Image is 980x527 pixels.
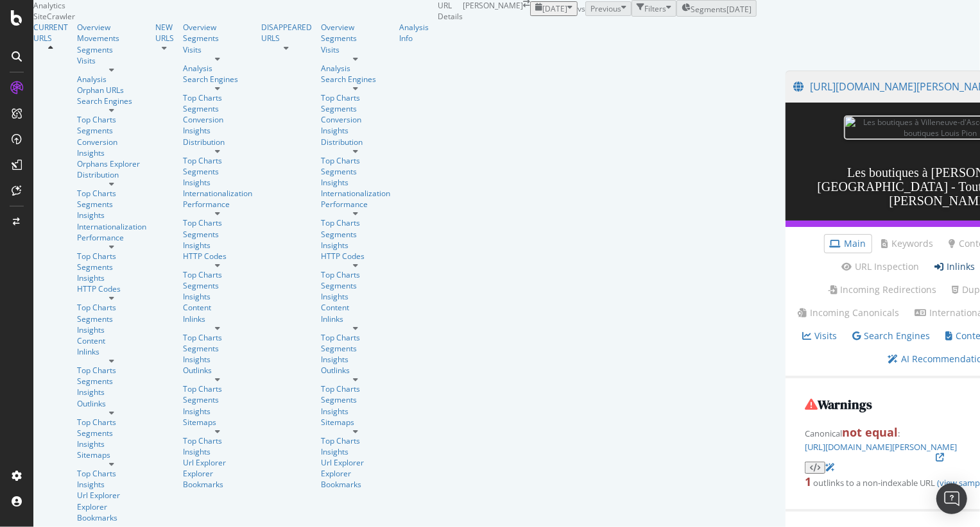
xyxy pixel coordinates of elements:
[321,166,390,177] a: Segments
[183,155,252,166] a: Top Charts
[321,92,390,103] a: Top Charts
[321,394,390,405] a: Segments
[77,114,146,125] a: Top Charts
[77,449,146,460] a: Sitemaps
[321,314,390,324] a: Inlinks
[183,177,252,188] a: Insights
[183,74,252,85] a: Search Engines
[183,383,252,394] div: Top Charts
[183,199,252,210] div: Performance
[321,280,390,291] div: Segments
[77,251,146,262] a: Top Charts
[798,306,899,319] a: Incoming Canonicals
[183,417,252,428] a: Sitemaps
[183,92,252,103] a: Top Charts
[77,221,146,232] div: Internationalization
[77,490,146,501] a: Url Explorer
[183,125,252,136] a: Insights
[321,63,390,74] a: Analysis
[77,272,146,283] div: Insights
[183,269,252,280] div: Top Charts
[321,199,390,210] a: Performance
[183,446,252,457] a: Insights
[77,365,146,376] div: Top Charts
[321,269,390,280] div: Top Charts
[321,332,390,343] div: Top Charts
[77,74,146,85] a: Analysis
[321,383,390,394] a: Top Charts
[77,125,146,136] a: Segments
[77,283,146,294] a: HTTP Codes
[183,33,252,44] div: Segments
[321,435,390,446] a: Top Charts
[321,457,390,468] a: Url Explorer
[77,324,146,335] a: Insights
[805,462,825,474] button: View HTML Source
[321,417,390,428] a: Sitemaps
[321,217,390,228] div: Top Charts
[77,417,146,428] div: Top Charts
[321,33,390,44] div: Segments
[183,217,252,228] a: Top Charts
[183,332,252,343] a: Top Charts
[321,103,390,114] a: Segments
[321,74,390,85] div: Search Engines
[183,114,252,125] div: Conversion
[321,468,390,490] a: Explorer Bookmarks
[321,188,390,199] div: Internationalization
[261,22,312,44] a: DISAPPEARED URLS
[155,22,174,44] a: NEW URLS
[726,4,752,15] div: [DATE]
[321,240,390,251] div: Insights
[183,22,252,33] a: Overview
[321,125,390,136] a: Insights
[183,354,252,365] a: Insights
[77,479,146,490] a: Insights
[828,283,936,296] a: Incoming Redirections
[321,137,390,147] a: Distribution
[183,44,252,55] a: Visits
[183,343,252,354] div: Segments
[183,188,252,199] div: Internationalization
[183,240,252,251] div: Insights
[77,188,146,199] a: Top Charts
[321,365,390,376] a: Outlinks
[77,232,146,243] div: Performance
[77,314,146,324] a: Segments
[321,229,390,240] a: Segments
[183,291,252,302] a: Insights
[321,354,390,365] a: Insights
[321,22,390,33] a: Overview
[77,501,146,523] a: Explorer Bookmarks
[183,137,252,147] div: Distribution
[77,398,146,409] div: Outlinks
[882,237,934,250] a: Keywords
[183,251,252,262] div: HTTP Codes
[321,155,390,166] a: Top Charts
[77,199,146,210] a: Segments
[842,424,898,440] strong: not equal
[830,237,866,250] a: Main
[321,446,390,457] a: Insights
[805,474,811,489] strong: 1
[77,262,146,272] a: Segments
